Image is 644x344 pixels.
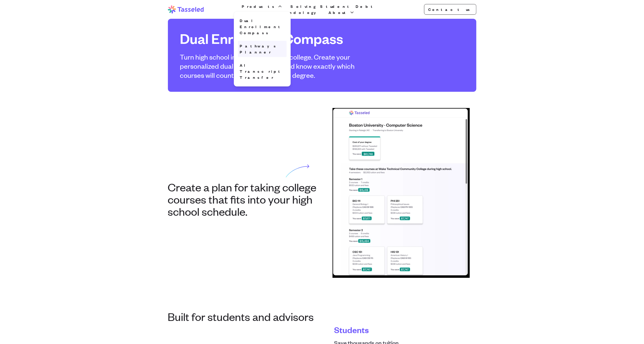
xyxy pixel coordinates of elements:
a: Contact us [424,4,476,15]
button: About [328,9,356,15]
a: Data Methodology [247,9,322,15]
button: Products [241,3,284,9]
a: AI Transcript Transfer [238,60,287,82]
h2: Create a plan for taking college courses that fits into your high school schedule. [168,181,318,217]
img: Degree matching interface showing potential savings [333,108,470,278]
p: Turn high school into a head start on college. Create your personalized dual enrollment plan and ... [180,52,375,80]
h1: Dual Enrollment Compass [180,31,375,46]
a: Pathways Planner [238,41,287,57]
a: Solving Student Debt [290,3,376,9]
span: About [329,9,349,15]
span: Products [242,3,276,9]
h4: Students [334,324,468,335]
h3: Built for students and advisors [168,310,476,322]
a: Dual Enrollment Compass [238,15,287,38]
